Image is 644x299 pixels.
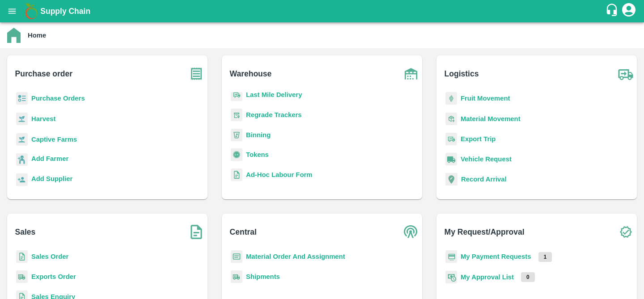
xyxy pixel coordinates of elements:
p: 0 [521,272,535,282]
img: purchase [185,63,208,85]
img: delivery [445,133,457,146]
img: fruit [445,92,457,105]
img: tokens [231,148,242,161]
a: Regrade Trackers [246,111,302,118]
img: sales [16,250,28,263]
img: whTracker [231,109,242,122]
img: recordArrival [445,173,458,185]
img: shipments [16,270,28,283]
p: 1 [538,252,552,262]
img: supplier [16,173,28,186]
img: vehicle [445,153,457,166]
button: open drawer [2,1,22,21]
b: Logistics [445,67,479,80]
div: customer-support [605,3,621,19]
a: Last Mile Delivery [246,91,302,98]
b: Home [28,32,46,39]
a: Harvest [31,115,55,122]
a: Add Supplier [31,174,72,186]
a: Fruit Movement [461,95,510,102]
img: harvest [16,112,28,126]
img: truck [614,63,637,85]
img: sales [231,168,242,181]
img: logo [22,2,40,20]
a: Add Farmer [31,154,68,166]
a: Binning [246,131,271,139]
a: Captive Farms [31,136,77,143]
b: Add Supplier [31,175,72,182]
a: Tokens [246,151,269,158]
b: Warehouse [230,67,272,80]
img: harvest [16,133,28,146]
img: reciept [16,92,28,105]
b: Supply Chain [40,7,90,16]
a: Supply Chain [40,5,605,17]
img: bin [231,129,242,141]
a: Export Trip [461,135,496,143]
a: My Approval List [461,274,514,281]
a: My Payment Requests [461,253,531,260]
b: Add Farmer [31,155,68,162]
a: Record Arrival [461,176,507,183]
b: Sales [15,226,36,238]
img: home [7,28,21,43]
a: Material Order And Assignment [246,253,345,260]
img: centralMaterial [231,250,242,263]
a: Vehicle Request [461,156,512,163]
img: check [614,221,637,243]
div: account of current user [621,2,637,21]
img: central [400,221,422,243]
a: Exports Order [31,273,76,280]
img: soSales [185,221,208,243]
b: Purchase order [15,67,72,80]
img: shipments [231,270,242,283]
a: Ad-Hoc Labour Form [246,171,312,178]
img: material [445,112,457,126]
img: approval [445,270,457,284]
img: farmer [16,153,28,166]
img: warehouse [400,63,422,85]
img: payment [445,250,457,263]
a: Sales Order [31,253,68,260]
b: Central [230,226,257,238]
a: Shipments [246,273,280,280]
b: My Request/Approval [445,226,525,238]
a: Material Movement [461,115,521,122]
a: Purchase Orders [31,95,85,102]
img: delivery [231,88,242,101]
